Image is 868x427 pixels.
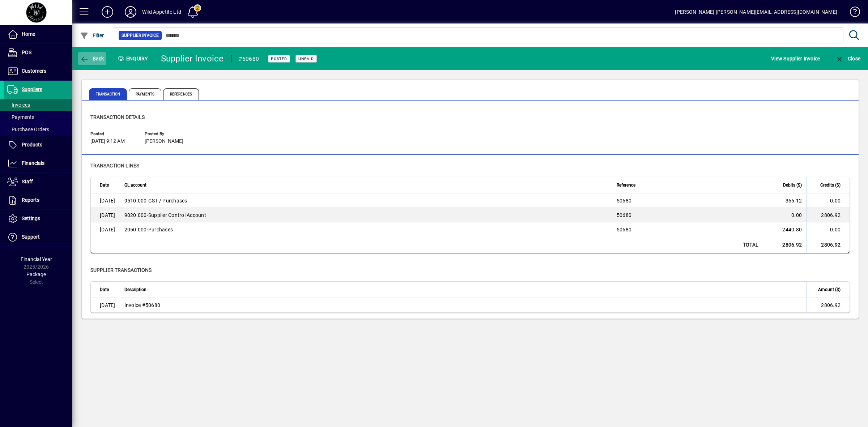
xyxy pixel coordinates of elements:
span: supplier transactions [90,267,152,273]
button: Back [78,52,106,65]
span: Description [124,286,146,294]
span: Payments [7,114,34,120]
a: Invoices [4,99,72,111]
span: Financials [22,160,44,166]
span: Staff [22,179,33,184]
span: Payments [129,88,161,100]
td: [DATE] [91,208,120,222]
span: Invoices [7,102,30,108]
span: [PERSON_NAME] [145,138,183,144]
td: 50680 [612,208,763,222]
a: Payments [4,111,72,123]
a: Staff [4,173,72,191]
span: Close [835,56,860,61]
span: Amount ($) [818,286,841,294]
span: Unpaid [298,56,314,61]
span: Back [80,56,104,61]
td: 366.12 [763,193,806,208]
app-page-header-button: Back [72,52,112,65]
span: Purchases [124,226,173,233]
div: Enquiry [112,53,156,64]
a: Settings [4,210,72,228]
span: Home [22,31,35,37]
td: 2806.92 [806,298,850,312]
span: Debits ($) [783,181,802,189]
span: Supplier Invoice [122,32,159,39]
a: Reports [4,191,72,209]
td: 2806.92 [806,208,850,222]
button: Add [96,5,119,18]
td: [DATE] [91,298,120,312]
span: Support [22,234,40,240]
td: 0.00 [806,222,850,237]
span: Transaction [89,88,127,100]
div: Supplier Invoice [161,53,224,64]
span: GST / Purchases [124,197,187,204]
button: Filter [78,29,106,42]
span: Reference [617,181,635,189]
a: Support [4,228,72,246]
td: Total [612,237,763,253]
td: [DATE] [91,193,120,208]
span: Posted by [145,132,188,136]
a: Knowledge Base [844,1,859,25]
span: Reports [22,197,39,203]
td: 2806.92 [806,237,850,253]
app-page-header-button: Close enquiry [827,52,868,65]
div: [PERSON_NAME] [PERSON_NAME][EMAIL_ADDRESS][DOMAIN_NAME] [675,6,837,18]
span: Transaction lines [90,163,139,168]
span: [DATE] 9:12 AM [90,138,125,144]
span: Package [26,272,46,277]
td: 2440.80 [763,222,806,237]
span: Supplier Control Account [124,212,206,219]
td: 50680 [612,222,763,237]
button: View Supplier Invoice [769,52,822,65]
span: Customers [22,68,46,74]
span: Posted [271,56,287,61]
a: Customers [4,62,72,80]
a: POS [4,44,72,62]
span: Filter [80,33,104,38]
td: 0.00 [806,193,850,208]
span: POS [22,50,31,55]
td: 0.00 [763,208,806,222]
td: [DATE] [91,222,120,237]
span: Financial Year [21,256,52,262]
span: Date [100,181,109,189]
span: Products [22,142,42,148]
span: GL account [124,181,146,189]
td: Invoice #50680 [120,298,807,312]
span: Credits ($) [820,181,841,189]
span: Suppliers [22,86,42,92]
span: References [163,88,199,100]
span: Date [100,286,109,294]
td: 50680 [612,193,763,208]
td: 2806.92 [763,237,806,253]
a: Home [4,25,72,43]
span: Settings [22,215,40,221]
button: Close [833,52,862,65]
div: Wild Appetite Ltd [142,6,181,18]
div: #50680 [239,53,259,65]
button: Profile [119,5,142,18]
a: Financials [4,154,72,172]
span: Posted [90,132,134,136]
span: Transaction details [90,114,145,120]
a: Purchase Orders [4,123,72,136]
span: View Supplier Invoice [771,53,820,64]
a: Products [4,136,72,154]
span: Purchase Orders [7,127,49,132]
